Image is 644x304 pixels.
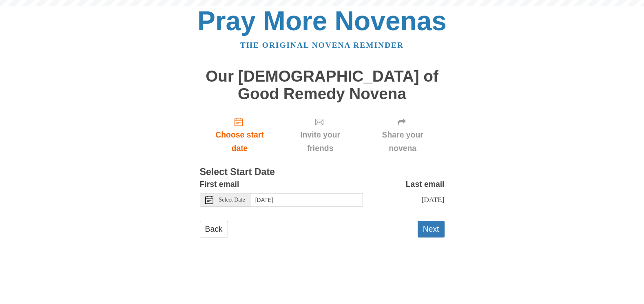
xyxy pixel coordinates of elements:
a: Choose start date [200,111,280,159]
a: The original novena reminder [240,41,404,49]
div: Click "Next" to confirm your start date first. [279,111,361,159]
a: Pray More Novenas [197,6,447,36]
a: Back [200,221,228,237]
span: Share your novena [369,128,436,155]
span: Select Date [219,197,245,203]
div: Click "Next" to confirm your start date first. [361,111,445,159]
h3: Select Start Date [200,167,445,178]
h1: Our [DEMOGRAPHIC_DATA] of Good Remedy Novena [200,68,445,102]
span: Invite your friends [288,128,352,155]
button: Next [418,221,445,237]
span: Choose start date [208,128,272,155]
span: [DATE] [421,195,444,204]
label: First email [200,178,239,191]
label: Last email [406,178,445,191]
